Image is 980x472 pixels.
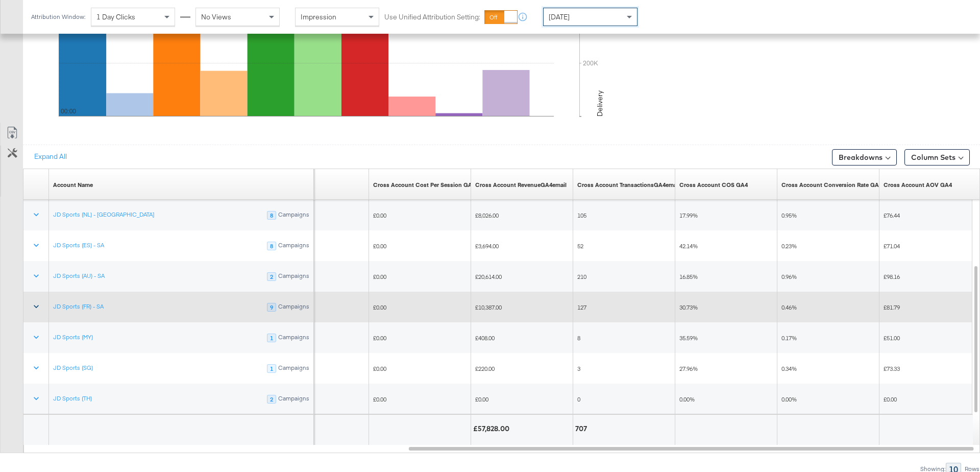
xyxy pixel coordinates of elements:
span: £0.00 [373,273,386,280]
div: Campaigns [278,395,310,404]
a: Cross Account AOV GA4 [884,181,952,189]
a: JD Sports (ES) - SA [53,241,104,249]
button: Expand All [27,148,74,166]
span: £73.33 [884,365,900,372]
div: Campaigns [278,334,310,343]
div: 8 [267,242,276,251]
a: Your ad account name [53,181,93,189]
span: 30.73% [679,303,698,311]
span: 27.96% [679,365,698,372]
span: Impression [301,12,336,21]
a: JD Sports (MY) [53,333,93,341]
span: 17.99% [679,211,698,219]
span: £20,614.00 [475,273,502,280]
div: 1 [267,334,276,343]
span: £81.79 [884,303,900,311]
span: 3 [577,365,580,372]
span: 0 [577,395,580,403]
span: 0.34% [781,365,797,372]
span: 52 [577,242,583,250]
span: £8,026.00 [475,211,499,219]
span: 8 [577,334,580,342]
a: Cross Account COS GA4 [679,181,748,189]
span: £0.00 [373,303,386,311]
a: JD Sports (NL) - [GEOGRAPHIC_DATA] [53,210,154,219]
label: Use Unified Attribution Setting: [384,12,480,22]
button: Column Sets [904,149,970,166]
span: 0.46% [781,303,797,311]
span: 35.59% [679,334,698,342]
div: Campaigns [278,303,310,312]
span: £0.00 [373,365,386,372]
div: Account Name [53,181,93,189]
span: 0.96% [781,273,797,280]
span: £0.00 [373,242,386,250]
span: £408.00 [475,334,495,342]
span: [DATE] [549,12,570,21]
text: Delivery [595,90,604,116]
div: 707 [575,424,590,434]
span: £76.44 [884,211,900,219]
span: 42.14% [679,242,698,250]
span: 16.85% [679,273,698,280]
span: 105 [577,211,586,219]
span: £98.16 [884,273,900,280]
a: Cross Account Cost Per Session GA4 [373,181,475,189]
div: Campaigns [278,211,310,220]
span: £3,694.00 [475,242,499,250]
a: JD Sports (TH) [53,394,92,403]
span: 0.00% [679,395,695,403]
a: JD Sports (AU) - SA [53,272,105,280]
div: 9 [267,303,276,312]
span: £10,387.00 [475,303,502,311]
span: £0.00 [475,395,488,403]
span: No Views [201,12,231,21]
span: £0.00 [373,395,386,403]
div: 2 [267,395,276,404]
span: £0.00 [884,395,897,403]
div: Attribution Window: [31,13,86,20]
div: Cross Account RevenueGA4email [475,181,567,189]
span: £51.00 [884,334,900,342]
a: Describe this metric [577,181,680,189]
button: Breakdowns [832,149,897,166]
div: 2 [267,272,276,281]
div: 8 [267,211,276,220]
span: 1 Day Clicks [96,12,135,21]
a: JD Sports (FR) - SA [53,302,104,311]
span: 0.00% [781,395,797,403]
div: £57,828.00 [473,424,512,434]
div: Campaigns [278,272,310,281]
div: Cross Account Conversion Rate GA4 [781,181,882,189]
a: Cross Account Conversion rate GA4 [781,181,882,189]
span: 0.23% [781,242,797,250]
span: 210 [577,273,586,280]
div: 1 [267,364,276,373]
span: 0.95% [781,211,797,219]
span: £0.00 [373,334,386,342]
a: Describe this metric [475,181,567,189]
span: £71.04 [884,242,900,250]
span: £0.00 [373,211,386,219]
div: Campaigns [278,364,310,373]
span: £220.00 [475,365,495,372]
span: 127 [577,303,586,311]
a: JD Sports (SG) [53,364,93,372]
div: Cross Account TransactionsGA4email [577,181,680,189]
div: Campaigns [278,242,310,251]
span: 0.17% [781,334,797,342]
